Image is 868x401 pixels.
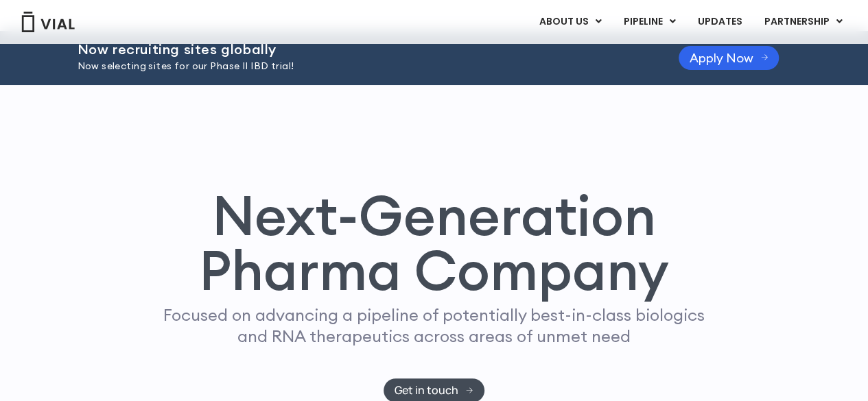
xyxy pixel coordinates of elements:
h1: Next-Generation Pharma Company [137,188,731,297]
a: Apply Now [679,46,779,70]
img: Vial Logo [21,12,75,32]
p: Focused on advancing a pipeline of potentially best-in-class biologics and RNA therapeutics acros... [158,304,711,347]
h2: Now recruiting sites globally [78,42,644,57]
a: PIPELINEMenu Toggle [613,10,686,34]
span: Apply Now [690,53,753,63]
span: Get in touch [395,385,458,396]
a: PARTNERSHIPMenu Toggle [753,10,854,34]
a: ABOUT USMenu Toggle [528,10,612,34]
p: Now selecting sites for our Phase II IBD trial! [78,59,644,74]
a: UPDATES [687,10,753,34]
